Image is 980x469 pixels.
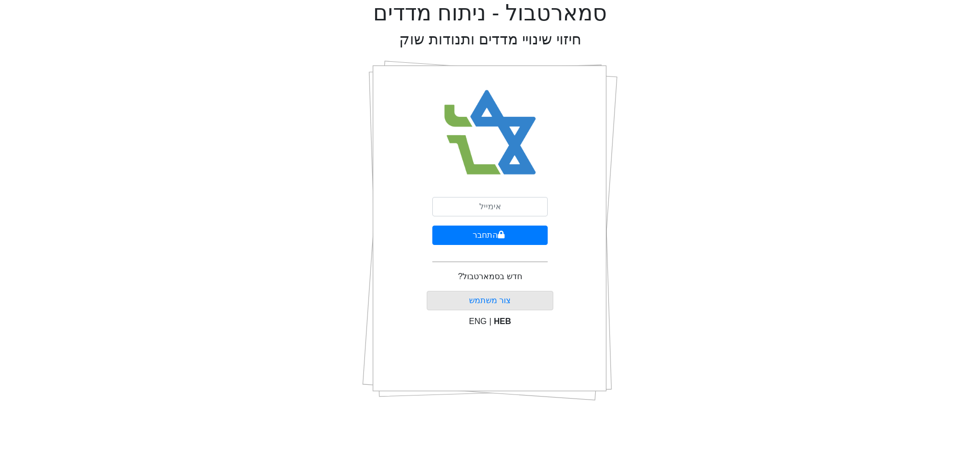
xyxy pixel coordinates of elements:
[399,31,581,48] h2: חיזוי שינויי מדדים ותנודות שוק
[432,226,548,245] button: התחבר
[432,197,548,216] input: אימייל
[469,317,487,326] span: ENG
[458,270,522,283] p: חדש בסמארטבול?
[494,317,511,326] span: HEB
[469,296,511,305] a: צור משתמש
[435,77,546,189] img: Smart Bull
[489,317,491,326] span: |
[427,291,554,310] button: צור משתמש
